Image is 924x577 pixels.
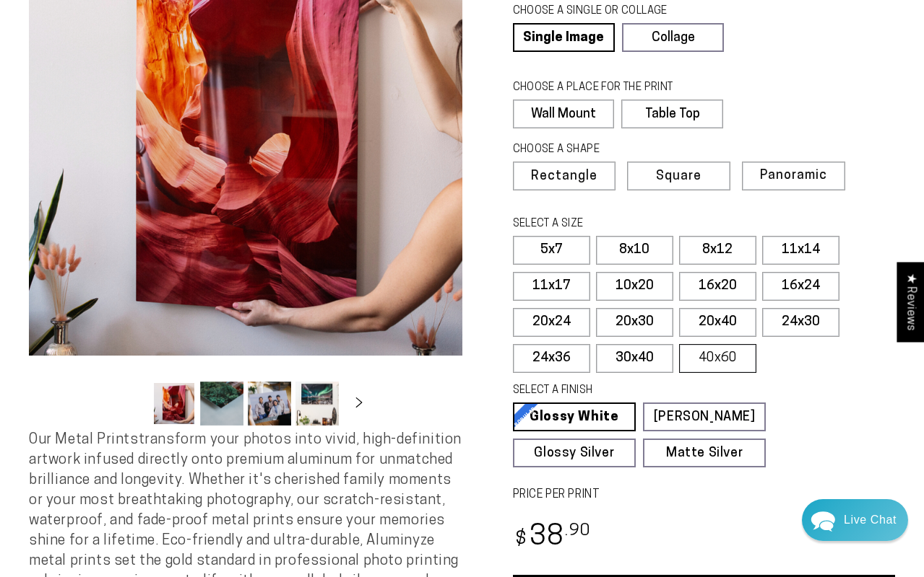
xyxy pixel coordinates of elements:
[513,216,737,232] legend: SELECT A SIZE
[343,387,375,419] button: Slide right
[656,170,701,183] span: Square
[596,236,673,265] label: 8x10
[596,344,673,373] label: 30x40
[152,382,196,426] button: Load image 1 in gallery view
[565,523,591,539] sup: .90
[513,4,711,19] legend: CHOOSE A SINGLE OR COLLAGE
[844,499,897,541] div: Contact Us Directly
[760,169,827,182] span: Panoramic
[116,387,148,419] button: Slide left
[513,344,590,373] label: 24x36
[513,100,615,128] label: Wall Mount
[897,262,924,342] div: Click to open Judge.me floating reviews tab
[622,23,724,52] a: Collage
[762,308,839,337] label: 24x30
[531,170,597,183] span: Rectangle
[513,80,710,96] legend: CHOOSE A PLACE FOR THE PRINT
[679,236,756,265] label: 8x12
[513,142,712,158] legend: CHOOSE A SHAPE
[679,308,756,337] label: 20x40
[513,439,636,467] a: Glossy Silver
[513,524,592,552] bdi: 38
[762,236,839,265] label: 11x14
[513,487,896,503] label: PRICE PER PRINT
[513,272,590,301] label: 11x17
[513,402,636,431] a: Glossy White
[802,499,908,541] div: Chat widget toggle
[643,402,766,431] a: [PERSON_NAME]
[200,382,243,426] button: Load image 2 in gallery view
[762,272,839,301] label: 16x24
[621,100,723,128] label: Table Top
[295,382,339,426] button: Load image 4 in gallery view
[513,383,737,399] legend: SELECT A FINISH
[679,344,756,373] label: 40x60
[513,308,590,337] label: 20x24
[679,272,756,301] label: 16x20
[248,382,291,426] button: Load image 3 in gallery view
[596,272,673,301] label: 10x20
[643,439,766,467] a: Matte Silver
[515,530,527,550] span: $
[513,23,615,52] a: Single Image
[596,308,673,337] label: 20x30
[513,236,590,265] label: 5x7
